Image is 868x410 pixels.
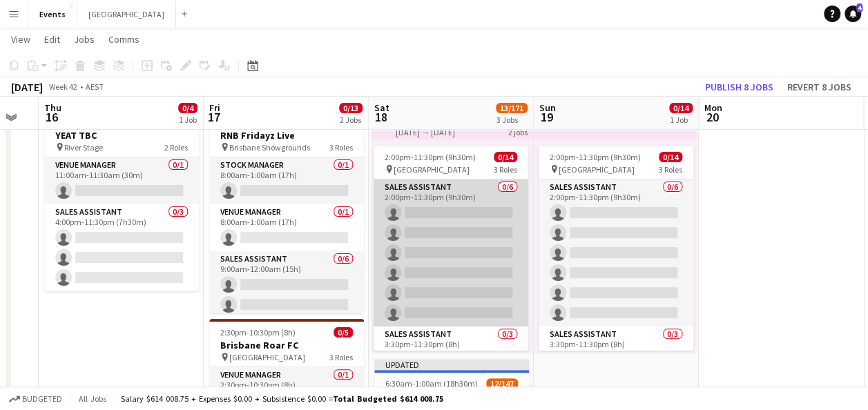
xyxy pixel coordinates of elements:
button: Revert 8 jobs [782,78,857,96]
a: Comms [103,30,145,48]
span: 4 [856,3,862,12]
span: Edit [44,33,60,46]
app-card-role: Sales Assistant0/34:00pm-11:30pm (7h30m) [44,204,199,291]
span: 12/147 [486,378,518,389]
app-card-role: Venue Manager0/18:00am-1:00am (17h) [209,204,364,251]
span: 19 [537,109,556,125]
span: Budgeted [22,394,62,404]
span: [GEOGRAPHIC_DATA] [394,164,470,175]
div: AEST [86,81,104,92]
h3: YEAT TBC [44,129,199,141]
span: 3 Roles [329,142,353,153]
span: 2 Roles [164,142,188,153]
div: 2 jobs [508,126,528,137]
a: Jobs [68,30,100,48]
span: 0/4 [178,103,197,113]
button: Budgeted [7,391,64,407]
span: Comms [108,33,139,46]
a: View [6,30,36,48]
span: 2:00pm-11:30pm (9h30m) [385,152,476,162]
span: Total Budgeted $614 008.75 [333,393,443,404]
div: [DATE] → [DATE] [396,127,489,137]
span: Week 42 [46,81,80,92]
span: 0/13 [339,103,363,113]
app-card-role: Sales Assistant0/62:00pm-11:30pm (9h30m) [539,179,693,326]
h3: Brisbane Roar FC [209,339,364,351]
span: Mon [704,101,722,114]
span: 6:30am-1:00am (18h30m) (Sun) [385,378,486,389]
a: Edit [39,30,66,48]
span: 3 Roles [659,164,682,175]
span: Brisbane Showgrounds [229,142,310,153]
span: Sun [539,101,556,114]
app-job-card: 2:00pm-11:30pm (9h30m)0/14 [GEOGRAPHIC_DATA]3 RolesSales Assistant0/62:00pm-11:30pm (9h30m) Sales... [539,146,693,351]
span: 2:30pm-10:30pm (8h) [220,327,296,338]
div: Updated [374,359,529,370]
app-card-role: Sales Assistant0/62:00pm-11:30pm (9h30m) [374,179,528,326]
h3: RNB Fridayz Live [209,129,364,141]
span: 18 [372,109,389,125]
app-job-card: 11:00am-11:30pm (12h30m)0/4YEAT TBC River Stage2 RolesVenue Manager0/111:00am-11:30am (30m) Sales... [44,109,199,291]
app-card-role: Venue Manager0/111:00am-11:30am (30m) [44,157,199,204]
span: Jobs [74,33,95,46]
span: 3 Roles [329,352,353,362]
div: 3 Jobs [496,115,527,125]
span: 0/14 [659,152,682,162]
a: 4 [845,6,861,22]
span: 0/5 [334,327,353,338]
app-job-card: 2:00pm-11:30pm (9h30m)0/14 [GEOGRAPHIC_DATA]3 RolesSales Assistant0/62:00pm-11:30pm (9h30m) Sales... [374,146,528,351]
div: 1 Job [179,115,197,125]
span: 20 [702,109,722,125]
span: 16 [42,109,61,125]
span: Thu [44,101,61,114]
span: 17 [207,109,220,125]
app-card-role: Sales Assistant0/69:00am-12:00am (15h) [209,251,364,398]
span: 3 Roles [494,164,517,175]
span: Sat [374,101,389,114]
div: 2 Jobs [340,115,362,125]
button: Publish 8 jobs [700,78,779,96]
span: View [11,33,30,46]
span: Fri [209,101,220,114]
button: Events [28,1,77,28]
span: All jobs [76,393,109,404]
span: 0/14 [494,152,517,162]
div: [DATE] [11,80,43,94]
div: 1 Job [670,115,692,125]
span: River Stage [64,142,103,153]
span: 13/171 [496,103,528,113]
app-job-card: 8:00am-1:00am (17h) (Sat)0/8RNB Fridayz Live Brisbane Showgrounds3 RolesStock Manager0/18:00am-1:... [209,109,364,313]
span: [GEOGRAPHIC_DATA] [229,352,305,362]
span: [GEOGRAPHIC_DATA] [559,164,635,175]
span: 0/14 [669,103,693,113]
app-card-role: Stock Manager0/18:00am-1:00am (17h) [209,157,364,204]
button: [GEOGRAPHIC_DATA] [77,1,176,28]
span: 2:00pm-11:30pm (9h30m) [550,152,641,162]
div: Salary $614 008.75 + Expenses $0.00 + Subsistence $0.00 = [121,393,443,404]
